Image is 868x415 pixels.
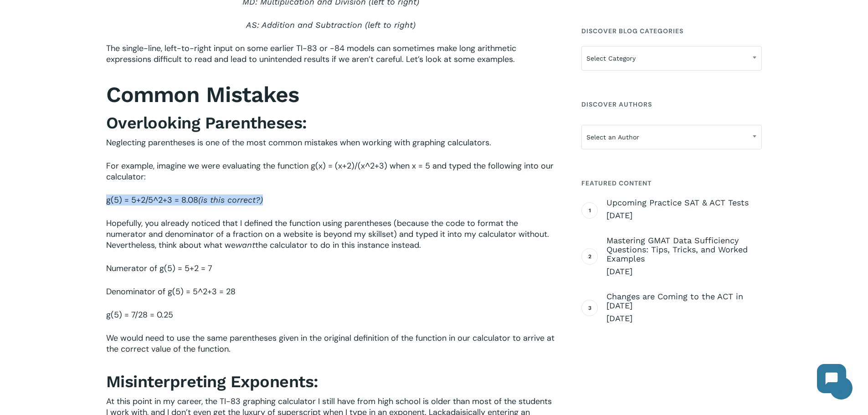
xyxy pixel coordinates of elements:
[606,292,762,310] span: Changes are Coming to the ACT in [DATE]
[106,160,370,171] span: For example, imagine we were evaluating the function g(x) = (x+2)/(x^
[606,292,762,324] a: Changes are Coming to the ACT in [DATE] [DATE]
[606,198,762,221] a: Upcoming Practice SAT & ACT Tests [DATE]
[106,137,491,148] span: Neglecting parentheses is one of the most common mistakes when working with graphing calculators.
[106,195,158,205] span: g(5) = 5+2/5^
[106,333,555,354] span: We would need to use the same parentheses given in the original definition of the function in our...
[163,195,198,205] span: +3 = 8.08
[581,23,762,39] h4: Discover Blog Categories
[606,236,762,277] a: Mastering GMAT Data Sufficiency Questions: Tips, Tricks, and Worked Examples [DATE]
[158,195,163,205] span: 2
[106,160,554,182] span: +3) when x = 5 and typed the following into our calculator:
[606,198,762,207] span: Upcoming Practice SAT & ACT Tests
[198,195,263,205] span: (is this correct?)
[106,218,549,251] span: Hopefully, you already noticed that I defined the function using parentheses (because the code to...
[246,20,416,30] span: AS: Addition and Subtraction (left to right)
[582,128,761,147] span: Select an Author
[106,82,299,108] b: Common Mistakes
[106,309,173,320] span: g(5) = 7/28 = 0.25
[581,125,762,149] span: Select an Author
[370,160,375,171] span: 2
[106,263,212,274] span: Numerator of g(5) = 5+2 = 7
[106,43,516,65] span: The single-line, left-to-right input on some earlier TI-83 or -84 models can sometimes make long ...
[606,210,762,221] span: [DATE]
[255,240,421,251] span: the calculator to do in this instance instead.
[203,286,207,297] span: 2
[106,286,203,297] span: Denominator of g(5) = 5^
[581,175,762,191] h4: Featured Content
[582,49,761,68] span: Select Category
[106,113,307,133] strong: Overlooking Parentheses:
[106,372,318,391] strong: Misinterpreting Exponents:
[606,313,762,324] span: [DATE]
[581,46,762,71] span: Select Category
[236,240,255,250] span: want
[606,266,762,277] span: [DATE]
[207,286,236,297] span: +3 = 28
[808,355,855,402] iframe: Chatbot
[581,96,762,113] h4: Discover Authors
[606,236,762,263] span: Mastering GMAT Data Sufficiency Questions: Tips, Tricks, and Worked Examples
